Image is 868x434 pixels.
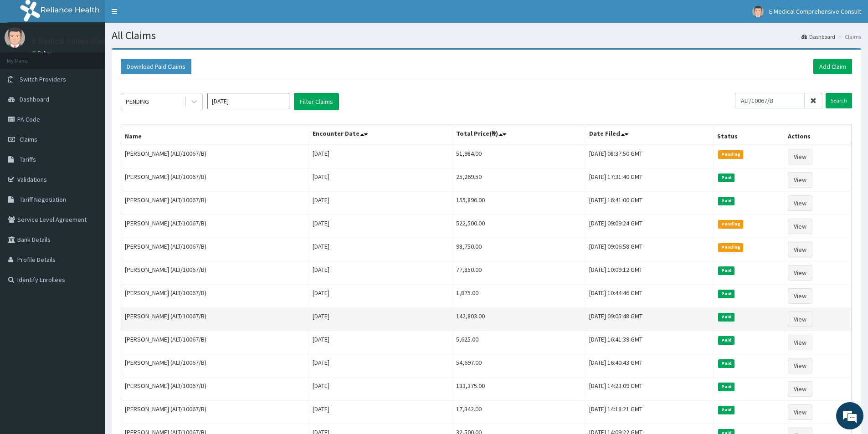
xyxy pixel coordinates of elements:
span: Pending [718,243,743,251]
td: [PERSON_NAME] (ALT/10067/B) [121,168,309,192]
a: View [788,358,812,373]
p: E Medical Comprehensive Consult [32,37,151,45]
span: Dashboard [20,95,49,103]
a: View [788,335,812,350]
td: [DATE] [308,308,452,331]
a: Add Claim [813,59,852,74]
th: Total Price(₦) [452,124,585,145]
td: [PERSON_NAME] (ALT/10067/B) [121,354,309,378]
span: Paid [718,197,734,205]
span: Paid [718,383,734,391]
td: 155,896.00 [452,192,585,215]
td: [DATE] [308,285,452,308]
input: Search by HMO ID [735,93,805,108]
span: Pending [718,220,743,228]
td: [PERSON_NAME] (ALT/10067/B) [121,378,309,401]
td: 77,850.00 [452,261,585,285]
input: Select Month and Year [207,93,289,109]
span: Switch Providers [20,75,66,83]
td: [DATE] 17:31:40 GMT [585,168,713,192]
button: Download Paid Claims [121,59,191,74]
h1: All Claims [112,30,861,41]
td: [PERSON_NAME] (ALT/10067/B) [121,215,309,238]
span: Paid [718,266,734,275]
span: We're online! [53,115,126,207]
th: Status [714,124,784,145]
td: [DATE] 09:06:58 GMT [585,238,713,261]
img: User Image [752,6,764,17]
td: [DATE] [308,168,452,192]
td: [PERSON_NAME] (ALT/10067/B) [121,285,309,308]
img: User Image [5,27,25,48]
td: [DATE] [308,378,452,401]
td: 142,803.00 [452,308,585,331]
span: Tariffs [20,155,36,163]
td: [DATE] 08:37:50 GMT [585,145,713,168]
a: View [788,288,812,304]
td: 54,697.00 [452,354,585,378]
td: [DATE] 09:09:24 GMT [585,215,713,238]
a: View [788,404,812,420]
li: Claims [836,33,861,41]
td: [PERSON_NAME] (ALT/10067/B) [121,238,309,261]
td: [PERSON_NAME] (ALT/10067/B) [121,308,309,331]
a: View [788,149,812,164]
td: [DATE] 10:09:12 GMT [585,261,713,285]
span: Paid [718,359,734,368]
td: [DATE] 14:23:09 GMT [585,378,713,401]
td: 522,500.00 [452,215,585,238]
span: Claims [20,135,37,143]
td: [DATE] 16:41:00 GMT [585,192,713,215]
th: Actions [784,124,852,145]
a: View [788,265,812,281]
td: [DATE] [308,192,452,215]
a: View [788,219,812,234]
td: [DATE] [308,145,452,168]
div: Chat with us now [47,51,153,63]
span: Paid [718,174,734,182]
td: 133,375.00 [452,378,585,401]
span: E Medical Comprehensive Consult [769,7,861,15]
td: [DATE] [308,401,452,424]
td: [DATE] [308,261,452,285]
td: 51,984.00 [452,145,585,168]
td: 1,875.00 [452,285,585,308]
a: Dashboard [801,33,835,41]
td: 5,625.00 [452,331,585,354]
th: Name [121,124,309,145]
td: [DATE] [308,215,452,238]
a: View [788,242,812,257]
td: [DATE] 09:05:48 GMT [585,308,713,331]
td: [PERSON_NAME] (ALT/10067/B) [121,145,309,168]
div: Minimize live chat window [149,5,171,26]
th: Date Filed [585,124,713,145]
td: [DATE] 16:40:43 GMT [585,354,713,378]
td: [DATE] 16:41:39 GMT [585,331,713,354]
td: [DATE] 10:44:46 GMT [585,285,713,308]
td: [PERSON_NAME] (ALT/10067/B) [121,261,309,285]
a: Online [32,50,54,56]
span: Tariff Negotiation [20,195,66,204]
span: Paid [718,406,734,414]
td: 98,750.00 [452,238,585,261]
th: Encounter Date [308,124,452,145]
textarea: Type your message and hit 'Enter' [5,249,174,281]
div: PENDING [126,97,149,106]
a: View [788,172,812,188]
input: Search [826,93,852,108]
td: [DATE] [308,354,452,378]
td: 25,269.50 [452,168,585,192]
td: [DATE] [308,331,452,354]
td: [PERSON_NAME] (ALT/10067/B) [121,401,309,424]
td: [DATE] [308,238,452,261]
a: View [788,381,812,397]
span: Paid [718,313,734,321]
span: Paid [718,336,734,344]
span: Pending [718,150,743,158]
img: d_794563401_company_1708531726252_794563401 [17,46,37,68]
td: [PERSON_NAME] (ALT/10067/B) [121,331,309,354]
td: 17,342.00 [452,401,585,424]
td: [DATE] 14:18:21 GMT [585,401,713,424]
span: Paid [718,290,734,298]
a: View [788,195,812,211]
